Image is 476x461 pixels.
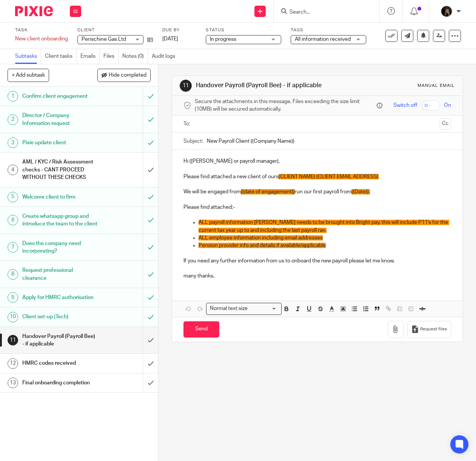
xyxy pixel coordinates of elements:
div: 6 [8,215,18,225]
p: Hi ([PERSON_NAME] or payroll manager), [183,157,451,165]
span: ((Date)). [351,189,370,194]
h1: Final onboarding completion [22,377,98,389]
p: If you need any further information from us to onboard the new payroll please let me know, [183,257,451,265]
div: 11 [8,335,18,345]
p: Please find attached;- [183,204,451,211]
div: New client onboarding [15,35,68,43]
span: On [444,102,451,109]
div: 10 [8,312,18,322]
p: many thanks, [183,272,451,280]
h1: Create whatsapp group and introduce the team to the client [22,211,98,230]
span: All information received [295,37,351,42]
span: Hide completed [109,72,146,79]
a: Audit logs [152,49,179,64]
div: 3 [8,137,18,148]
p: We will be engaged from run our first payroll from [183,188,451,196]
div: 9 [8,292,18,303]
a: Subtasks [15,49,41,64]
img: Pixie [15,6,53,16]
div: Search for option [206,303,282,315]
input: Search for option [250,305,277,313]
h1: Client set-up (Tech) [22,311,98,322]
div: 11 [180,80,192,92]
span: Normal text size [208,305,249,313]
button: Cc [440,118,451,130]
h1: HMRC codes received [22,358,98,369]
p: Please find attached a new client of ours [183,173,451,180]
h1: Request professional clearance [22,265,98,284]
h1: Confirm client engagement [22,91,98,102]
label: Task [15,27,68,33]
label: Subject: [183,137,203,145]
h1: AML / KYC / Risk Assessment checks - CANT PROCEED WITHOUT THESE CHECKS [22,156,98,183]
input: Search [289,9,357,16]
h1: Does the company need incorporating? [22,238,98,257]
h1: Handover Payroll (Payroll Bee) - if applicable [22,331,98,350]
span: (CLIENT NAME) (CLIENT EMAIL ADDRESS) [279,174,379,179]
div: 12 [8,358,18,369]
h1: Apply for HMRC authorisation [22,292,98,303]
h1: Director / Company Information request [22,110,98,129]
span: ALL employee information including email addresses [199,235,323,241]
span: Pension provider info and details if available/applicable [199,243,326,248]
a: Emails [80,49,100,64]
span: Secure the attachments in this message. Files exceeding the size limit (10MB) will be secured aut... [195,98,374,113]
label: Due by [162,27,196,33]
h1: Pixie update client [22,137,98,148]
label: Status [206,27,281,33]
span: Switch off [393,102,417,109]
label: Tags [291,27,366,33]
label: Client [77,27,153,33]
a: Client tasks [45,49,77,64]
div: 13 [8,378,18,388]
span: In progress [210,37,236,42]
h1: Welcome client to firm [22,191,98,203]
button: Hide completed [97,69,151,82]
div: 7 [8,242,18,253]
div: 8 [8,269,18,280]
span: Request files [420,326,447,332]
div: Manual email [417,83,455,89]
span: ALL payroll information [PERSON_NAME] needs to be brought into Bright pay, this will include P11'... [199,220,449,233]
button: Request files [407,321,451,338]
span: ((date of engagement)) [241,189,295,194]
div: 2 [8,114,18,125]
h1: Handover Payroll (Payroll Bee) - if applicable [196,82,333,89]
img: 455A9867.jpg [441,5,453,17]
input: Send [183,321,219,338]
a: Files [103,49,119,64]
a: Notes (0) [122,49,148,64]
span: [DATE] [162,36,178,42]
span: Perischine Gas Ltd [82,37,126,42]
div: 5 [8,192,18,202]
div: 1 [8,91,18,102]
div: 4 [8,165,18,175]
label: To: [183,120,192,128]
button: + Add subtask [8,69,49,82]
